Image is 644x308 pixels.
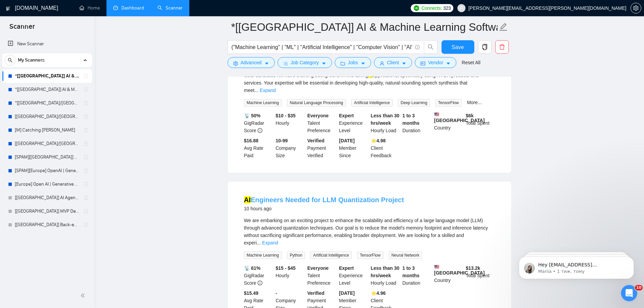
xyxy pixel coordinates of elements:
a: *[[GEOGRAPHIC_DATA]] AI & Machine Learning Software [15,69,79,83]
span: holder [83,127,89,133]
span: Machine Learning [244,99,282,106]
img: 🇺🇸 [434,112,439,117]
div: Talent Preference [306,264,338,287]
button: search [5,55,16,66]
b: Everyone [307,265,329,271]
div: Duration [401,112,433,134]
span: Neural Network [389,252,422,259]
div: Company Size [274,137,306,159]
b: Expert [339,265,354,271]
span: user [459,6,464,10]
div: 10 hours ago [244,205,404,213]
button: setting [630,3,641,14]
div: Experience Level [338,112,369,134]
span: Machine Learning [244,252,282,259]
b: $16.88 [244,138,259,143]
li: My Scanners [2,53,92,232]
span: holder [83,114,89,119]
b: 1 to 3 months [402,265,420,278]
span: double-left [80,292,87,299]
span: Client [387,59,399,66]
a: Expand [260,88,276,93]
b: Less than 30 hrs/week [371,265,400,278]
b: Verified [307,138,325,143]
span: idcard [421,61,425,66]
a: [[GEOGRAPHIC_DATA]] AI Agent Development [15,191,79,205]
b: $ 6k [466,113,474,118]
span: My Scanners [18,53,45,67]
a: [[GEOGRAPHIC_DATA]] MVP Development [15,205,79,218]
button: idcardVendorcaret-down [415,57,456,68]
b: $15.49 [244,290,259,296]
span: Job Category [291,59,319,66]
span: bars [283,61,288,66]
b: [DATE] [339,290,355,296]
span: Connects: [422,4,442,12]
span: info-circle [415,45,420,49]
div: GigRadar Score [243,112,275,134]
span: holder [83,87,89,92]
a: [Europe] Open AI | Generative AI Integration [15,177,79,191]
span: Artificial Intelligence [310,252,352,259]
span: holder [83,141,89,146]
b: 📡 61% [244,265,261,271]
b: [GEOGRAPHIC_DATA] [434,112,485,123]
b: [DATE] [339,138,355,143]
b: 10-99 [276,138,288,143]
b: Expert [339,113,354,118]
img: logo [6,3,10,14]
b: 📡 50% [244,113,261,118]
span: caret-down [264,61,269,66]
iframe: Intercom notifications повідомлення [509,242,644,290]
span: info-circle [258,281,262,285]
span: setting [631,5,641,11]
span: holder [83,155,89,160]
div: Hourly [274,112,306,134]
span: edit [499,23,508,31]
button: settingAdvancedcaret-down [228,57,275,68]
a: [[GEOGRAPHIC_DATA]/[GEOGRAPHIC_DATA]] OpenAI | Generative AI Integration [15,110,79,123]
div: Duration [401,264,433,287]
span: holder [83,182,89,187]
span: delete [496,44,508,50]
a: AIEngineers Needed for LLM Quantization Project [244,196,404,204]
div: Total Spent [464,112,496,134]
span: holder [83,100,89,106]
a: More... [467,100,482,105]
button: delete [495,40,509,54]
div: Avg Rate Paid [243,137,275,159]
a: Reset All [462,59,480,66]
div: Hourly Load [369,112,401,134]
button: search [424,40,437,54]
button: barsJob Categorycaret-down [278,57,332,68]
b: $15 - $45 [276,265,295,271]
mark: AI [244,196,251,204]
a: dashboardDashboard [113,5,144,11]
span: holder [83,195,89,200]
span: Scanner [4,22,40,36]
a: Expand [262,240,278,245]
div: Hourly [274,264,306,287]
b: Everyone [307,113,329,118]
b: Verified [307,290,325,296]
span: ... [257,240,261,245]
span: holder [83,168,89,173]
a: [[GEOGRAPHIC_DATA]] Back-end Development [15,218,79,232]
a: [M] Catching [PERSON_NAME] [15,123,79,137]
a: [SPAM][Europe] OpenAI | Generative AI ML [15,164,79,177]
span: holder [83,209,89,214]
div: Payment Verified [306,137,338,159]
div: We are embarking on an exciting project to enhance the scalability and efficiency of a large lang... [244,217,495,246]
b: - [276,290,277,296]
span: TensorFlow [435,99,461,106]
span: holder [83,222,89,228]
button: folderJobscaret-down [335,57,371,68]
img: 🇺🇸 [434,264,439,269]
span: caret-down [321,61,326,66]
span: TensorFlow [357,252,383,259]
span: caret-down [402,61,406,66]
a: setting [630,5,641,11]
